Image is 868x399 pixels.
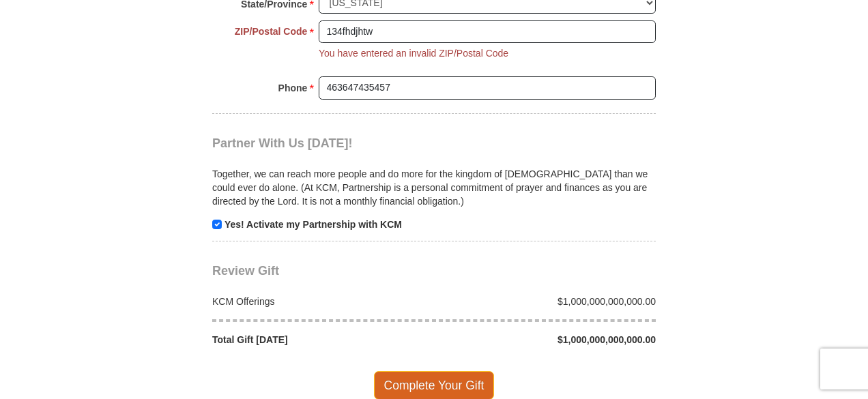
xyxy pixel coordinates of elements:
[212,167,656,208] p: Together, we can reach more people and do more for the kingdom of [DEMOGRAPHIC_DATA] than we coul...
[225,219,402,230] strong: Yes! Activate my Partnership with KCM
[235,22,308,41] strong: ZIP/Postal Code
[434,295,663,308] div: $1,000,000,000,000.00
[212,264,279,278] span: Review Gift
[319,46,508,60] li: You have entered an invalid ZIP/Postal Code
[205,333,435,346] div: Total Gift [DATE]
[212,136,353,150] span: Partner With Us [DATE]!
[434,333,663,346] div: $1,000,000,000,000.00
[278,78,308,98] strong: Phone
[205,295,435,308] div: KCM Offerings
